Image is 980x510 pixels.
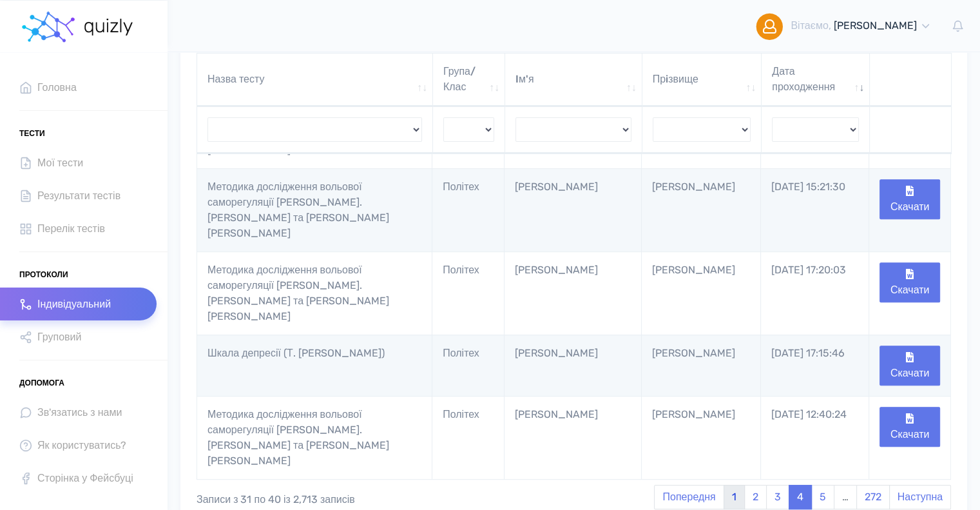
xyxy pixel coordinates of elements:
span: Індивідуальний [37,295,111,313]
span: Груповий [37,328,81,346]
a: 3 [766,485,789,509]
a: 5 [811,485,834,509]
span: Мої тести [37,154,83,172]
button: Скачати [879,262,940,302]
td: [DATE] 17:15:46 [761,335,869,396]
a: 2 [744,485,767,509]
td: Методика дослідження вольової саморегуляції [PERSON_NAME]. [PERSON_NAME] та [PERSON_NAME] [PERSON... [197,168,432,251]
td: [PERSON_NAME] [504,396,642,479]
td: Методика дослідження вольової саморегуляції [PERSON_NAME]. [PERSON_NAME] та [PERSON_NAME] [PERSON... [197,396,432,479]
td: Політех [432,251,504,335]
a: homepage homepage [19,1,135,52]
img: homepage [83,19,135,35]
td: [DATE] 15:21:30 [761,168,869,251]
th: Група/Клас: активувати для сортування стовпців за зростанням [433,53,505,106]
td: Політех [432,396,504,479]
span: Результати тестів [37,187,120,204]
span: Тести [19,124,45,143]
span: Головна [37,79,77,96]
td: [PERSON_NAME] [504,251,642,335]
button: Скачати [879,179,940,219]
td: Методика дослідження вольової саморегуляції [PERSON_NAME]. [PERSON_NAME] та [PERSON_NAME] [PERSON... [197,251,432,335]
span: Як користуватись? [37,436,126,454]
a: 4 [789,485,812,509]
button: Скачати [879,346,940,386]
td: [PERSON_NAME] [642,251,761,335]
td: Політех [432,335,504,396]
span: Протоколи [19,265,68,284]
th: Дата проходження: активувати для сортування стовпців за зростанням [762,53,870,106]
a: 272 [856,485,890,509]
span: [PERSON_NAME] [834,19,917,32]
span: Допомога [19,373,64,393]
span: Зв'язатись з нами [37,404,122,421]
td: [PERSON_NAME] [504,168,642,251]
td: Політех [432,168,504,251]
td: [PERSON_NAME] [504,335,642,396]
th: Iм'я: активувати для сортування стовпців за зростанням [505,53,642,106]
div: Записи з 31 по 40 із 2,713 записів [197,484,501,508]
a: Попередня [654,485,724,509]
th: Назва тесту: активувати для сортування стовпців за зростанням [197,53,433,106]
td: [PERSON_NAME] [642,335,761,396]
img: homepage [19,8,77,46]
td: Шкала депресії (Т. [PERSON_NAME]) [197,335,432,396]
th: Прiзвище: активувати для сортування стовпців за зростанням [642,53,762,106]
td: [DATE] 17:20:03 [761,251,869,335]
span: Сторінка у Фейсбуці [37,469,133,487]
td: [PERSON_NAME] [642,396,761,479]
a: 1 [724,485,745,509]
a: Наступна [889,485,951,509]
button: Скачати [879,407,940,447]
td: [PERSON_NAME] [642,168,761,251]
td: [DATE] 12:40:24 [761,396,869,479]
span: Перелік тестів [37,220,105,237]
